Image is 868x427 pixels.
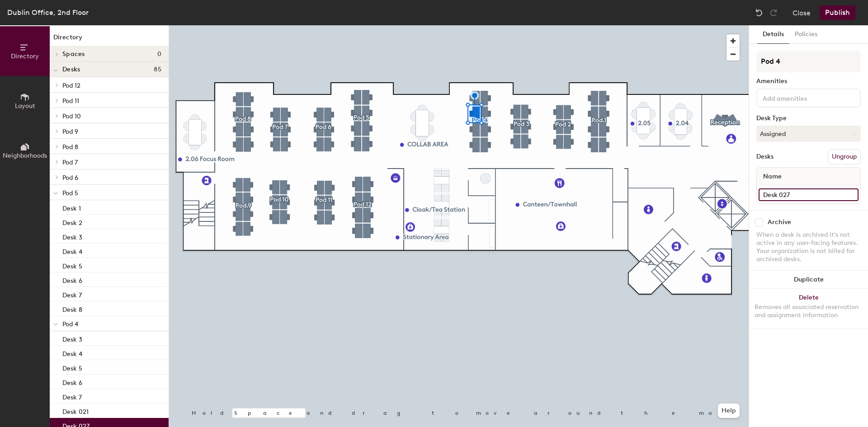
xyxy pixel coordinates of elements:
div: Desk Type [756,115,861,122]
button: Duplicate [749,271,868,289]
span: Name [759,169,786,185]
div: When a desk is archived it's not active in any user-facing features. Your organization is not bil... [756,231,861,263]
span: Pod 9 [62,128,78,136]
span: Layout [15,102,35,110]
input: Add amenities [761,92,842,103]
span: Desks [62,66,80,73]
span: Pod 10 [62,113,81,120]
button: Assigned [756,126,861,142]
button: Details [757,25,789,44]
span: Spaces [62,51,85,58]
p: Desk 3 [62,333,82,343]
button: Help [718,404,740,418]
span: Directory [11,52,39,60]
p: Desk 5 [62,362,82,372]
button: Publish [820,5,855,20]
p: Desk 4 [62,347,82,358]
span: Pod 6 [62,174,78,182]
span: Pod 12 [62,82,80,89]
input: Unnamed desk [759,188,859,201]
p: Desk 5 [62,260,82,270]
p: Desk 1 [62,202,81,212]
p: Desk 7 [62,289,82,299]
p: Desk 8 [62,303,82,314]
p: Desk 4 [62,245,82,256]
span: Pod 8 [62,143,78,151]
span: Pod 11 [62,97,79,105]
p: Desk 2 [62,216,82,227]
img: Redo [769,8,778,17]
div: Archive [768,219,791,226]
span: 85 [154,66,161,73]
span: Pod 4 [62,320,78,328]
span: 0 [157,51,161,58]
h1: Directory [50,33,169,47]
div: Removes all associated reservation and assignment information [755,303,863,319]
div: Dublin Office, 2nd Floor [7,7,89,18]
div: Desks [756,153,774,160]
p: Desk 3 [62,231,82,241]
div: Amenities [756,78,861,85]
p: Desk 6 [62,274,82,285]
p: Desk 021 [62,405,89,416]
p: Desk 6 [62,376,82,387]
span: Neighborhoods [3,152,47,160]
button: Policies [789,25,823,44]
img: Undo [755,8,764,17]
span: Pod 7 [62,159,78,166]
button: Close [793,5,811,20]
span: Pod 5 [62,189,78,197]
p: Desk 7 [62,391,82,401]
button: Ungroup [828,149,861,164]
button: DeleteRemoves all associated reservation and assignment information [749,289,868,328]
